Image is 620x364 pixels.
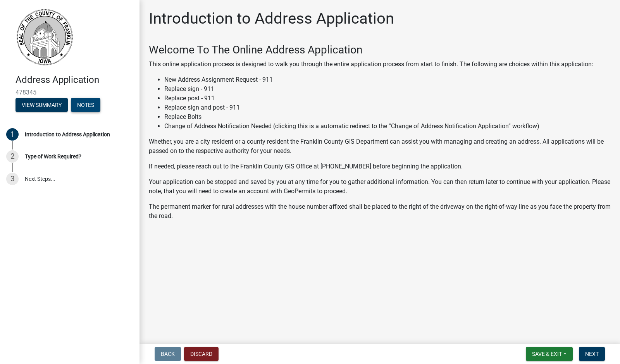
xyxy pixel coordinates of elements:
[71,102,100,108] wm-modal-confirm: Notes
[164,75,611,84] li: New Address Assignment Request - 911
[25,132,110,137] div: Introduction to Address Application
[164,94,611,103] li: Replace post - 911
[184,347,219,361] button: Discard
[526,347,573,361] button: Save & Exit
[149,202,611,221] p: The permanent marker for rural addresses with the house number affixed shall be placed to the rig...
[149,9,394,28] h1: Introduction to Address Application
[15,8,74,66] img: Franklin County, Iowa
[15,89,124,96] span: 478345
[161,351,175,357] span: Back
[164,103,611,112] li: Replace sign and post - 911
[164,122,611,131] li: Change of Address Notification Needed (clicking this is a automatic redirect to the “Change of Ad...
[25,154,81,159] div: Type of Work Required?
[6,173,19,185] div: 3
[6,128,19,141] div: 1
[15,98,68,112] button: View Summary
[71,98,100,112] button: Notes
[15,102,68,108] wm-modal-confirm: Summary
[164,84,611,94] li: Replace sign - 911
[149,162,611,171] p: If needed, please reach out to the Franklin County GIS Office at [PHONE_NUMBER] before beginning ...
[532,351,562,357] span: Save & Exit
[585,351,599,357] span: Next
[149,60,611,69] p: This online application process is designed to walk you through the entire application process fr...
[149,137,611,156] p: Whether, you are a city resident or a county resident the Franklin County GIS Department can assi...
[149,43,611,57] h3: Welcome To The Online Address Application
[155,347,181,361] button: Back
[6,150,19,163] div: 2
[164,112,611,122] li: Replace Bolts
[579,347,605,361] button: Next
[15,74,133,86] h4: Address Application
[149,177,611,196] p: Your application can be stopped and saved by you at any time for you to gather additional informa...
